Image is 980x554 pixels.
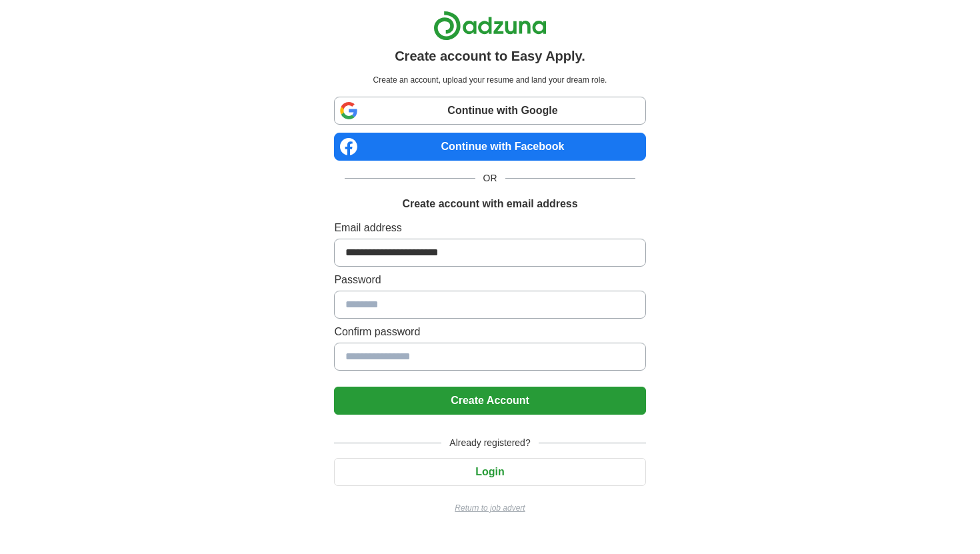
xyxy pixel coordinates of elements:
button: Login [334,458,645,486]
a: Login [334,466,645,477]
p: Create an account, upload your resume and land your dream role. [337,74,643,86]
a: Continue with Google [334,97,645,125]
label: Confirm password [334,324,645,340]
span: Already registered? [441,436,538,450]
h1: Create account with email address [402,196,577,212]
label: Password [334,272,645,288]
button: Create Account [334,387,645,415]
label: Email address [334,220,645,236]
h1: Create account to Easy Apply. [395,46,585,66]
img: Adzuna logo [433,11,547,41]
a: Return to job advert [334,502,645,514]
span: OR [475,171,505,185]
a: Continue with Facebook [334,133,645,161]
